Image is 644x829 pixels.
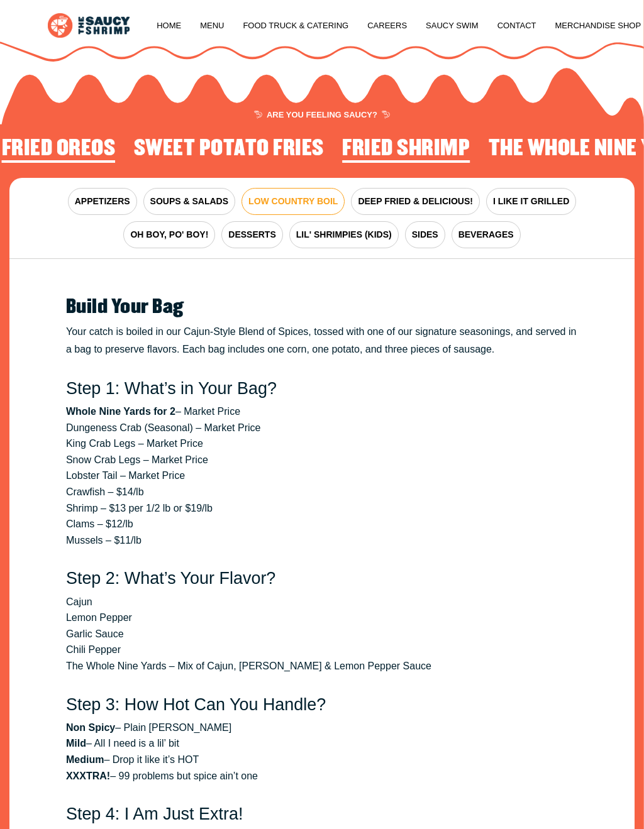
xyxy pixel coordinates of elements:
[66,406,175,417] strong: Whole Nine Yards for 2
[130,228,208,241] span: OH BOY, PO' BOY!
[66,420,578,436] li: Dungeness Crab (Seasonal) – Market Price
[66,404,578,420] li: – Market Price
[66,452,578,468] li: Snow Crab Legs – Market Price
[221,221,282,248] button: DESSERTS
[66,722,115,733] strong: Non Spicy
[66,720,578,736] li: – Plain [PERSON_NAME]
[66,804,578,824] h3: Step 4: I Am Just Extra!
[228,228,275,241] span: DESSERTS
[458,228,514,241] span: BEVERAGES
[66,468,578,484] li: Lobster Tail – Market Price
[200,2,224,50] a: Menu
[66,568,578,588] h3: Step 2: What’s Your Flavor?
[405,221,445,248] button: SIDES
[493,195,569,208] span: I LIKE IT GRILLED
[66,500,578,517] li: Shrimp – $13 per 1/2 lb or $19/lb
[367,2,407,50] a: Careers
[66,532,578,549] li: Mussels – $11/lb
[66,484,578,500] li: Crawfish – $14/lb
[555,2,641,50] a: Merchandise Shop
[75,195,130,208] span: APPETIZERS
[134,136,324,161] h2: Sweet Potato Fries
[66,735,578,752] li: – All I need is a lil’ bit
[66,694,578,715] h3: Step 3: How Hot Can You Handle?
[66,658,578,674] li: The Whole Nine Yards – Mix of Cajun, [PERSON_NAME] & Lemon Pepper Sauce
[66,297,578,318] h2: Build Your Bag
[2,136,116,164] li: 3 of 4
[342,136,470,161] h2: Fried Shrimp
[486,188,576,215] button: I LIKE IT GRILLED
[497,2,536,50] a: Contact
[66,771,110,781] strong: XXXTRA!
[289,221,399,248] button: LIL' SHRIMPIES (KIDS)
[452,221,521,248] button: BEVERAGES
[150,195,228,208] span: SOUPS & SALADS
[412,228,438,241] span: SIDES
[134,136,324,164] li: 4 of 4
[254,111,390,119] span: ARE YOU FEELING SAUCY?
[426,2,479,50] a: Saucy Swim
[66,436,578,452] li: King Crab Legs – Market Price
[66,323,578,358] p: Your catch is boiled in our Cajun-Style Blend of Spices, tossed with one of our signature seasoni...
[66,378,578,398] h3: Step 1: What’s in Your Bag?
[66,752,578,768] li: – Drop it like it’s HOT
[66,642,578,658] li: Chili Pepper
[66,768,578,784] li: – 99 problems but spice ain’t one
[358,195,473,208] span: DEEP FRIED & DELICIOUS!
[66,754,104,765] strong: Medium
[123,221,215,248] button: OH BOY, PO' BOY!
[66,610,578,626] li: Lemon Pepper
[157,2,181,50] a: Home
[2,136,116,161] h2: Fried Oreos
[296,228,392,241] span: LIL' SHRIMPIES (KIDS)
[66,516,578,532] li: Clams – $12/lb
[66,594,578,610] li: Cajun
[351,188,480,215] button: DEEP FRIED & DELICIOUS!
[243,2,348,50] a: Food Truck & Catering
[248,195,338,208] span: LOW COUNTRY BOIL
[143,188,235,215] button: SOUPS & SALADS
[241,188,345,215] button: LOW COUNTRY BOIL
[342,136,470,164] li: 1 of 4
[48,13,130,38] img: logo
[66,626,578,642] li: Garlic Sauce
[66,738,86,749] strong: Mild
[68,188,137,215] button: APPETIZERS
